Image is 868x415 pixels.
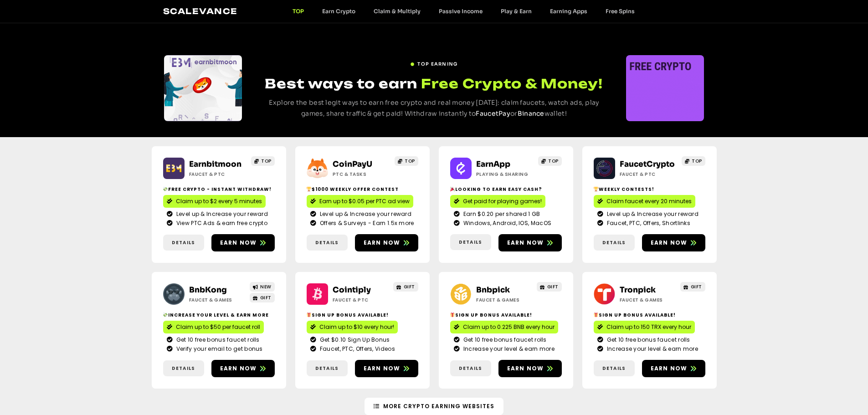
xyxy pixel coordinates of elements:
div: Slides [626,55,704,121]
a: Play & Earn [492,8,541,15]
a: TOP [395,156,418,166]
h2: Sign Up Bonus Available! [450,312,562,318]
a: Earn up to $0.05 per PTC ad view [307,195,413,208]
a: GIFT [680,282,705,292]
span: Windows, Android, IOS, MacOS [461,219,551,227]
span: TOP [548,158,559,164]
span: Claim up to $10 every hour! [319,323,394,331]
a: Earn now [211,360,275,377]
a: Claim faucet every 20 minutes [594,195,695,208]
span: Details [459,365,482,372]
span: Earn now [364,364,401,373]
span: Details [602,365,626,372]
span: Level up & Increase your reward [605,210,699,218]
a: BnbKong [189,285,227,295]
a: Earn now [642,360,705,377]
a: Claim up to $50 per faucet roll [163,321,264,333]
span: Claim up to $2 every 5 minutes [176,197,262,205]
a: GIFT [393,282,418,292]
a: Earn now [498,234,562,251]
span: Free Crypto & Money! [421,75,603,92]
span: Earn $0.20 per shared 1 GB [461,210,540,218]
h2: ptc & Tasks [333,171,390,178]
h2: Faucet & PTC [333,297,390,303]
span: Increase your level & earn more [605,345,698,353]
span: View PTC Ads & earn free crypto [174,219,267,227]
span: Details [459,239,482,246]
span: Earn now [220,364,257,373]
span: Increase your level & earn more [461,345,555,353]
a: TOP [682,156,705,166]
p: Explore the best legit ways to earn free crypto and real money [DATE]: claim faucets, watch ads, ... [259,97,609,119]
span: Earn now [651,364,688,373]
span: Offers & Surveys - Earn 1.5x more [318,219,414,227]
span: Claim up to 0.225 BNB every hour [463,323,555,331]
span: Earn now [364,239,401,247]
a: Tronpick [620,285,656,295]
span: Get 10 free bonus faucet rolls [605,336,690,344]
span: TOP EARNING [417,61,457,67]
a: Cointiply [333,285,371,295]
span: Claim faucet every 20 minutes [606,197,692,205]
a: CoinPayU [333,159,372,169]
span: Details [315,239,339,246]
a: Earn now [642,234,705,251]
a: Earn now [211,234,275,251]
a: Earn now [355,234,418,251]
h2: Faucet & PTC [620,171,677,178]
span: TOP [692,158,702,164]
span: Get 10 free bonus faucet rolls [174,336,260,344]
span: GIFT [547,283,559,290]
a: Get paid for playing games! [450,195,545,208]
h2: Weekly contests! [594,186,705,193]
span: Claim up to 150 TRX every hour [606,323,691,331]
a: EarnApp [476,159,510,169]
a: Earn Crypto [313,8,365,15]
a: Earn now [498,360,562,377]
span: Verify your email to get bonus [174,345,263,353]
a: TOP [538,156,562,166]
a: Details [594,360,635,376]
a: TOP EARNING [410,57,457,67]
span: GIFT [260,294,272,301]
span: Details [315,365,339,372]
a: Claim up to 0.225 BNB every hour [450,321,558,333]
h2: Faucet & Games [620,297,677,303]
span: Faucet, PTC, Offers, Shortlinks [605,219,690,227]
a: More Crypto Earning Websites [365,398,503,415]
span: GIFT [404,283,415,290]
h2: Looking to Earn Easy Cash? [450,186,562,193]
img: 🎁 [594,313,598,317]
span: Earn up to $0.05 per PTC ad view [319,197,410,205]
h2: Playing & Sharing [476,171,533,178]
h2: $1000 Weekly Offer contest [307,186,418,193]
a: GIFT [250,293,275,302]
span: Details [602,239,626,246]
span: TOP [405,158,415,164]
h2: Faucet & Games [189,297,246,303]
a: Claim & Multiply [365,8,430,15]
h2: Sign up bonus available! [307,312,418,318]
a: Claim up to $10 every hour! [307,321,398,333]
a: Scalevance [163,6,238,16]
a: NEW [250,282,275,292]
span: Get $0.10 Sign Up Bonus [318,336,390,344]
a: Details [307,235,348,251]
a: Details [163,235,204,251]
span: Faucet, PTC, Offers, Videos [318,345,395,353]
a: Details [163,360,204,376]
a: FaucetCrypto [620,159,675,169]
h2: Faucet & Games [476,297,533,303]
h2: Sign Up Bonus Available! [594,312,705,318]
span: Earn now [651,239,688,247]
span: TOP [261,158,272,164]
img: 🏆 [307,187,311,191]
span: Earn now [507,239,544,247]
img: 🎉 [450,187,455,191]
a: Free Spins [596,8,644,15]
a: Claim up to 150 TRX every hour [594,321,695,333]
span: Earn now [220,239,257,247]
span: More Crypto Earning Websites [383,402,494,410]
nav: Menu [283,8,644,15]
a: GIFT [537,282,562,292]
